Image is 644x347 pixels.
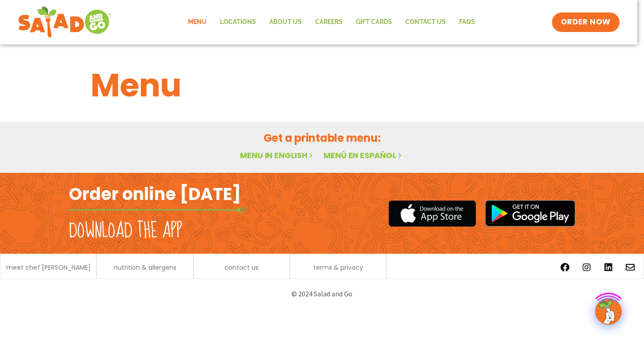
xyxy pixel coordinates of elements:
[388,199,476,228] img: appstore
[91,130,554,146] h2: Get a printable menu:
[69,219,182,243] h2: Download the app
[552,12,620,32] a: ORDER NOW
[308,12,349,32] a: Careers
[73,288,571,300] p: © 2024 Salad and Go
[399,12,452,32] a: Contact Us
[69,183,241,205] h2: Order online [DATE]
[485,200,576,227] img: google_play
[91,61,554,109] h1: Menu
[561,17,611,28] span: ORDER NOW
[313,264,363,271] a: terms & privacy
[114,264,176,271] a: nutrition & allergens
[213,12,263,32] a: Locations
[69,207,247,212] img: fork
[240,150,315,161] a: Menu in English
[263,12,308,32] a: About Us
[452,12,482,32] a: FAQs
[6,264,91,271] a: meet chef [PERSON_NAME]
[324,150,404,161] a: Menú en español
[18,4,112,40] img: new-SAG-logo-768×292
[224,264,259,271] a: contact us
[181,12,482,32] nav: Menu
[349,12,399,32] a: GIFT CARDS
[181,12,213,32] a: Menu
